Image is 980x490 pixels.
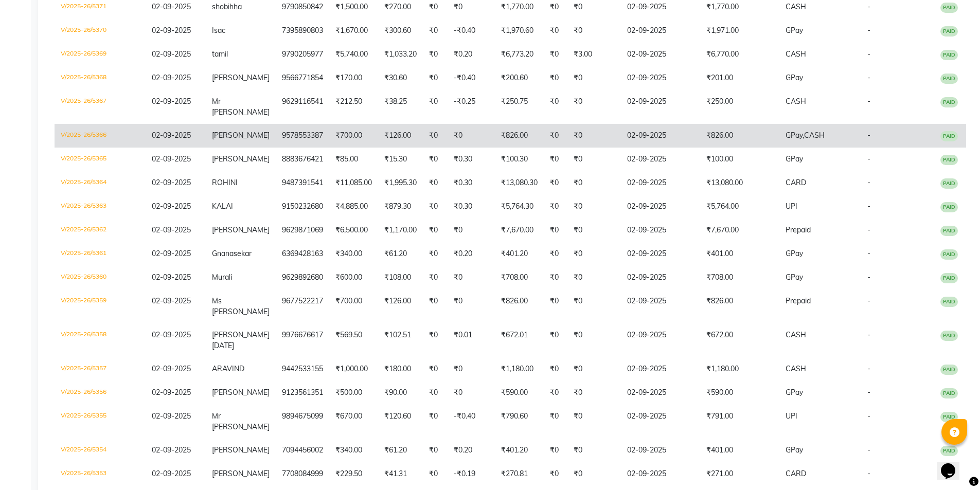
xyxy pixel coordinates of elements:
td: 9629116541 [276,90,329,124]
td: ₹0 [423,43,448,66]
td: ₹0 [423,323,448,357]
td: ₹0 [448,357,495,381]
td: V/2025-26/5356 [55,381,146,405]
iframe: chat widget [937,449,970,480]
td: ₹826.00 [700,124,779,148]
span: Mr [PERSON_NAME] [212,411,270,431]
span: shobihha [212,2,242,11]
span: 02-09-2025 [152,330,191,339]
span: - [867,364,870,373]
td: 02-09-2025 [621,242,700,266]
td: V/2025-26/5354 [55,439,146,462]
td: ₹0 [567,462,621,486]
span: PAID [940,249,958,260]
td: 9442533155 [276,357,329,381]
td: V/2025-26/5368 [55,66,146,90]
td: 02-09-2025 [621,462,700,486]
td: ₹0 [423,19,448,43]
td: ₹672.01 [495,323,544,357]
td: ₹1,033.20 [378,43,423,66]
td: ₹0 [567,171,621,195]
td: ₹0 [544,323,567,357]
span: PAID [940,226,958,236]
td: ₹401.20 [495,439,544,462]
td: -₹0.40 [448,19,495,43]
td: ₹1,995.30 [378,171,423,195]
td: ₹0 [544,462,567,486]
span: CASH [786,330,806,339]
span: [PERSON_NAME] [212,388,270,397]
td: ₹500.00 [329,381,378,405]
td: 9790205977 [276,43,329,66]
td: 02-09-2025 [621,43,700,66]
td: ₹0 [423,148,448,171]
span: CASH [786,2,806,11]
td: ₹0 [567,66,621,90]
td: V/2025-26/5370 [55,19,146,43]
td: ₹0 [423,462,448,486]
td: ₹0 [544,439,567,462]
td: V/2025-26/5361 [55,242,146,266]
td: ₹6,773.20 [495,43,544,66]
span: ARAVIND [212,364,244,373]
span: 02-09-2025 [152,2,191,11]
td: ₹0 [423,219,448,242]
span: PAID [940,273,958,283]
td: V/2025-26/5353 [55,462,146,486]
td: ₹90.00 [378,381,423,405]
td: ₹1,971.00 [700,19,779,43]
td: ₹13,080.30 [495,171,544,195]
td: 02-09-2025 [621,171,700,195]
span: ROHINI [212,178,238,187]
td: 02-09-2025 [621,439,700,462]
span: - [867,388,870,397]
td: ₹0 [448,219,495,242]
span: PAID [940,331,958,341]
td: 02-09-2025 [621,195,700,219]
td: 9578553387 [276,124,329,148]
td: ₹229.50 [329,462,378,486]
span: 02-09-2025 [152,364,191,373]
td: ₹708.00 [495,266,544,289]
td: V/2025-26/5366 [55,124,146,148]
span: PAID [940,131,958,141]
td: ₹270.81 [495,462,544,486]
span: - [867,225,870,234]
td: ₹0 [423,357,448,381]
td: 02-09-2025 [621,381,700,405]
td: ₹790.60 [495,405,544,439]
td: ₹0 [567,90,621,124]
td: ₹0 [544,357,567,381]
td: ₹7,670.00 [495,219,544,242]
td: -₹0.40 [448,405,495,439]
span: GPay, [786,131,804,140]
td: ₹700.00 [329,124,378,148]
td: ₹0 [423,381,448,405]
span: [PERSON_NAME] [212,131,270,140]
span: GPay [786,154,803,164]
td: 02-09-2025 [621,289,700,323]
td: V/2025-26/5364 [55,171,146,195]
td: ₹11,085.00 [329,171,378,195]
span: 02-09-2025 [152,73,191,82]
span: - [867,73,870,82]
td: ₹0 [423,66,448,90]
td: ₹708.00 [700,266,779,289]
td: ₹600.00 [329,266,378,289]
td: ₹41.31 [378,462,423,486]
td: ₹340.00 [329,242,378,266]
span: - [867,154,870,164]
td: ₹0 [544,124,567,148]
td: ₹0 [544,195,567,219]
td: ₹879.30 [378,195,423,219]
td: ₹0 [544,66,567,90]
td: ₹569.50 [329,323,378,357]
td: ₹0 [448,381,495,405]
td: ₹401.00 [700,242,779,266]
td: ₹0 [567,405,621,439]
span: KALAI [212,202,233,211]
td: ₹102.51 [378,323,423,357]
td: ₹13,080.00 [700,171,779,195]
span: - [867,97,870,106]
td: ₹0 [567,266,621,289]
